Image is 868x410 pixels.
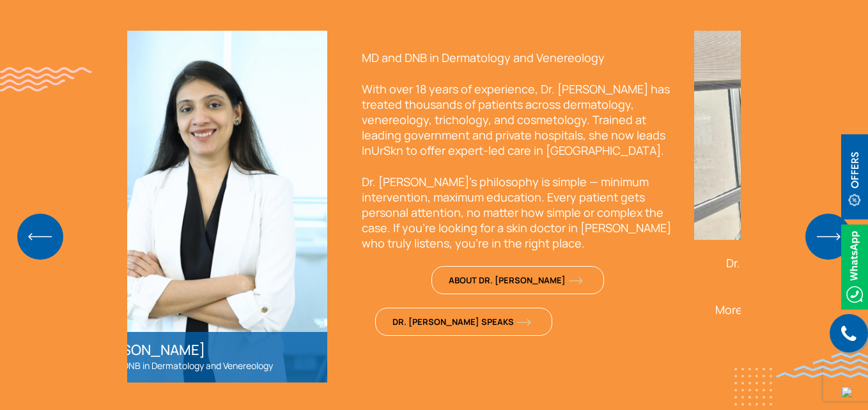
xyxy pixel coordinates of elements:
a: Dr. [PERSON_NAME] Speaksorange-arrow [375,308,552,336]
img: offerBt [841,134,868,219]
img: Whatsappicon [841,225,868,310]
p: MD and DNB in Dermatology and Venereology [362,50,675,65]
span: Dr. [PERSON_NAME] Speaks [392,316,531,327]
h2: [PERSON_NAME] [90,342,318,358]
a: About Dr. [PERSON_NAME]orange-arrow [431,266,604,294]
p: With over 18 years of experience, Dr. [PERSON_NAME] has treated thousands of patients across derm... [362,81,675,158]
div: 1 / 2 [81,31,694,382]
div: Next slide [819,223,837,251]
img: up-blue-arrow.svg [842,387,852,397]
a: Whatsappicon [841,258,868,272]
img: bluewave [776,352,868,378]
img: BluePrevArrow [17,214,63,260]
span: About Dr. [PERSON_NAME] [449,274,583,286]
p: Dr. [PERSON_NAME]’s philosophy is simple — minimum intervention, maximum education. Every patient... [362,174,675,251]
img: Dr-Sejal-main [81,31,327,383]
p: MD and DNB in Dermatology and Venereology [90,358,318,374]
img: orange-arrow [517,319,531,326]
img: BlueNextArrow [805,214,851,260]
div: Previous slide [31,223,49,251]
img: orange-arrow [569,277,583,285]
